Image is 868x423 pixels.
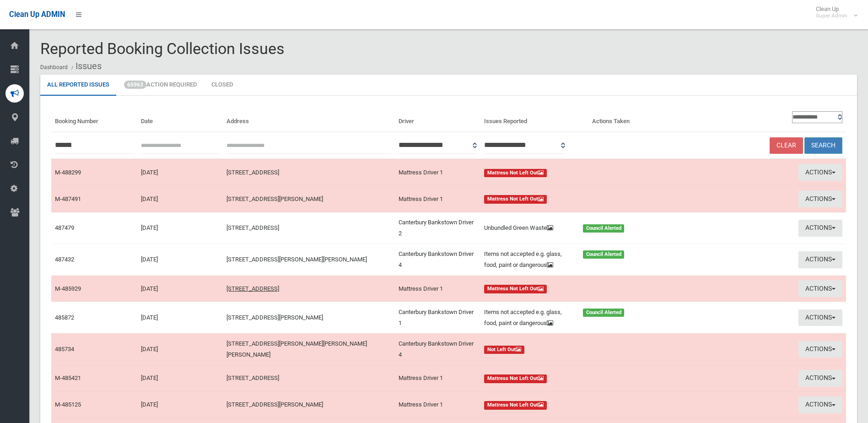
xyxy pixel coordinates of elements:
[223,333,394,365] td: [STREET_ADDRESS][PERSON_NAME][PERSON_NAME][PERSON_NAME]
[588,107,674,132] th: Actions Taken
[798,220,842,237] button: Actions
[137,159,223,185] td: [DATE]
[479,222,577,233] div: Unbundled Green Waste
[223,365,394,391] td: [STREET_ADDRESS]
[55,314,74,321] a: 485872
[223,302,394,333] td: [STREET_ADDRESS][PERSON_NAME]
[223,186,394,212] td: [STREET_ADDRESS][PERSON_NAME]
[395,302,481,333] td: Canterbury Bankstown Driver 1
[804,137,842,154] button: Search
[816,12,847,19] small: Super Admin
[395,159,481,185] td: Mattress Driver 1
[51,107,137,132] th: Booking Number
[55,195,81,202] a: M-487491
[55,401,81,408] a: M-485125
[55,285,81,292] a: M-485929
[395,212,481,244] td: Canterbury Bankstown Driver 2
[798,164,842,181] button: Actions
[124,81,146,89] span: 65963
[484,401,547,410] span: Mattress Not Left Out
[395,365,481,391] td: Mattress Driver 1
[770,137,803,154] a: Clear
[223,107,394,132] th: Address
[223,244,394,276] td: [STREET_ADDRESS][PERSON_NAME][PERSON_NAME]
[583,250,625,259] span: Council Alerted
[811,5,857,19] span: Clean Up
[395,244,481,276] td: Canterbury Bankstown Driver 4
[484,285,547,293] span: Mattress Not Left Out
[798,341,842,358] button: Actions
[798,251,842,268] button: Actions
[395,276,481,302] td: Mattress Driver 1
[137,212,223,244] td: [DATE]
[484,169,547,178] span: Mattress Not Left Out
[583,309,625,317] span: Council Alerted
[40,64,68,70] a: Dashboard
[55,256,74,263] a: 487432
[55,346,74,352] a: 485734
[484,195,547,204] span: Mattress Not Left Out
[137,302,223,333] td: [DATE]
[223,159,394,185] td: [STREET_ADDRESS]
[223,391,394,418] td: [STREET_ADDRESS][PERSON_NAME]
[137,276,223,302] td: [DATE]
[798,396,842,413] button: Actions
[798,370,842,387] button: Actions
[484,346,524,354] span: Not Left Out
[55,169,81,176] a: M-488299
[117,75,204,96] a: 65963Action Required
[484,307,670,329] a: Items not accepted e.g. glass, food, paint or dangerous Council Alerted
[395,107,481,132] th: Driver
[55,374,81,381] a: M-485421
[484,194,670,205] a: Mattress Not Left Out
[69,58,102,75] li: Issues
[484,344,670,355] a: Not Left Out
[223,276,394,302] td: [STREET_ADDRESS]
[798,190,842,207] button: Actions
[9,10,65,19] span: Clean Up ADMIN
[137,244,223,276] td: [DATE]
[137,365,223,391] td: [DATE]
[484,283,670,294] a: Mattress Not Left Out
[395,391,481,418] td: Mattress Driver 1
[137,186,223,212] td: [DATE]
[40,75,116,96] a: All Reported Issues
[484,222,670,233] a: Unbundled Green Waste Council Alerted
[484,249,670,271] a: Items not accepted e.g. glass, food, paint or dangerous Council Alerted
[583,224,625,233] span: Council Alerted
[484,399,670,410] a: Mattress Not Left Out
[798,309,842,326] button: Actions
[137,107,223,132] th: Date
[137,391,223,418] td: [DATE]
[480,107,588,132] th: Issues Reported
[223,212,394,244] td: [STREET_ADDRESS]
[137,333,223,365] td: [DATE]
[479,307,577,329] div: Items not accepted e.g. glass, food, paint or dangerous
[395,186,481,212] td: Mattress Driver 1
[205,75,240,96] a: Closed
[395,333,481,365] td: Canterbury Bankstown Driver 4
[484,373,670,384] a: Mattress Not Left Out
[484,167,670,178] a: Mattress Not Left Out
[55,224,74,231] a: 487479
[484,374,547,383] span: Mattress Not Left Out
[40,39,285,58] span: Reported Booking Collection Issues
[479,249,577,271] div: Items not accepted e.g. glass, food, paint or dangerous
[798,280,842,297] button: Actions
